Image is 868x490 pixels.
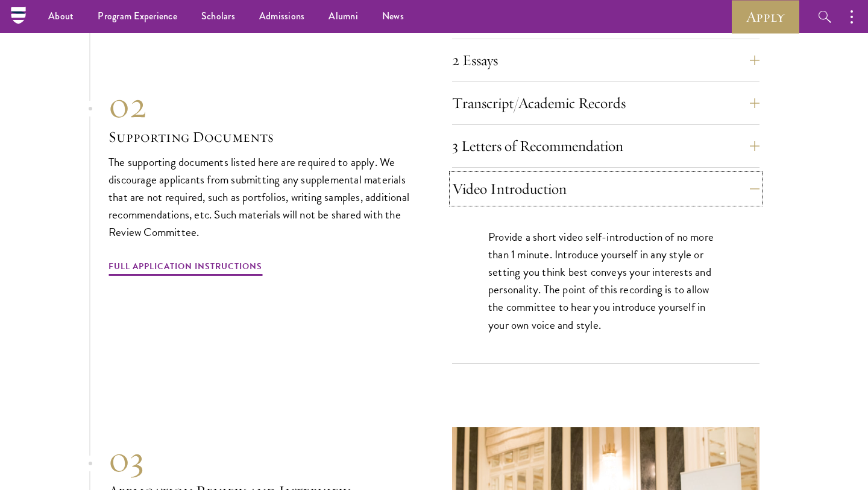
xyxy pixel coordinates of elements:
p: The supporting documents listed here are required to apply. We discourage applicants from submitt... [108,153,416,241]
button: Transcript/Academic Records [452,89,759,118]
a: Full Application Instructions [108,259,262,278]
h3: Supporting Documents [108,127,416,147]
div: 03 [108,437,416,481]
div: 02 [108,83,416,127]
button: Video Introduction [452,174,759,203]
p: Provide a short video self-introduction of no more than 1 minute. Introduce yourself in any style... [488,228,723,333]
button: 3 Letters of Recommendation [452,132,759,161]
button: 2 Essays [452,46,759,75]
